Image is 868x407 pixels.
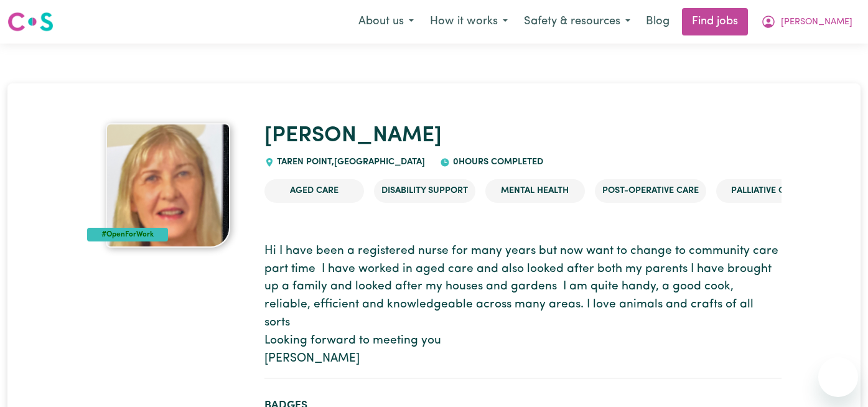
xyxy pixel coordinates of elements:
li: Mental Health [485,179,585,203]
span: [PERSON_NAME] [781,16,852,29]
button: How it works [422,9,516,35]
img: Careseekers logo [7,11,54,33]
button: Safety & resources [516,9,638,35]
li: Post-operative care [595,179,706,203]
li: Disability Support [374,179,475,203]
button: About us [350,9,422,35]
li: Palliative care [716,179,816,203]
li: Aged Care [264,179,364,203]
iframe: Button to launch messaging window [818,357,858,397]
p: Hi I have been a registered nurse for many years but now want to change to community care part ti... [264,243,782,368]
span: 0 hours completed [450,157,543,167]
a: Careseekers logo [7,7,54,36]
a: Frances's profile picture'#OpenForWork [87,123,250,248]
button: My Account [753,9,861,35]
a: [PERSON_NAME] [264,125,442,147]
div: #OpenForWork [87,228,169,241]
span: TAREN POINT , [GEOGRAPHIC_DATA] [274,157,426,167]
img: Frances [106,123,230,248]
a: Blog [638,8,677,35]
a: Find jobs [682,8,748,35]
